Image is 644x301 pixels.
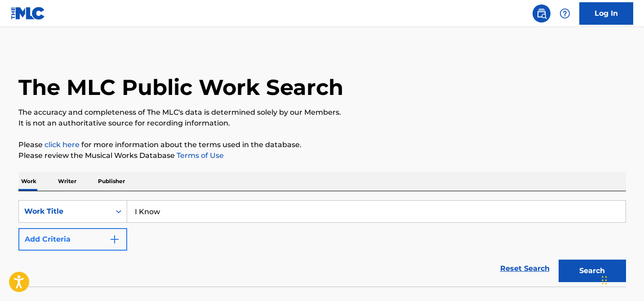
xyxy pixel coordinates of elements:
[533,4,551,22] a: Public Search
[18,200,626,287] form: Search Form
[18,228,127,251] button: Add Criteria
[602,267,607,294] div: Drag
[599,258,644,301] iframe: Chat Widget
[11,7,45,20] img: MLC Logo
[18,172,39,191] p: Work
[18,107,626,118] p: The accuracy and completeness of The MLC's data is determined solely by our Members.
[496,259,554,279] a: Reset Search
[559,260,626,282] button: Search
[44,140,80,149] a: click here
[579,2,633,25] a: Log In
[18,118,626,129] p: It is not an authoritative source for recording information.
[175,151,224,160] a: Terms of Use
[18,139,626,150] p: Please for more information about the terms used in the database.
[109,234,120,245] img: 9d2ae6d4665cec9f34b9.svg
[95,172,128,191] p: Publisher
[560,8,570,19] img: help
[18,74,343,101] h1: The MLC Public Work Search
[55,172,79,191] p: Writer
[556,4,574,22] div: Help
[18,150,626,161] p: Please review the Musical Works Database
[536,8,547,19] img: search
[24,206,105,217] div: Work Title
